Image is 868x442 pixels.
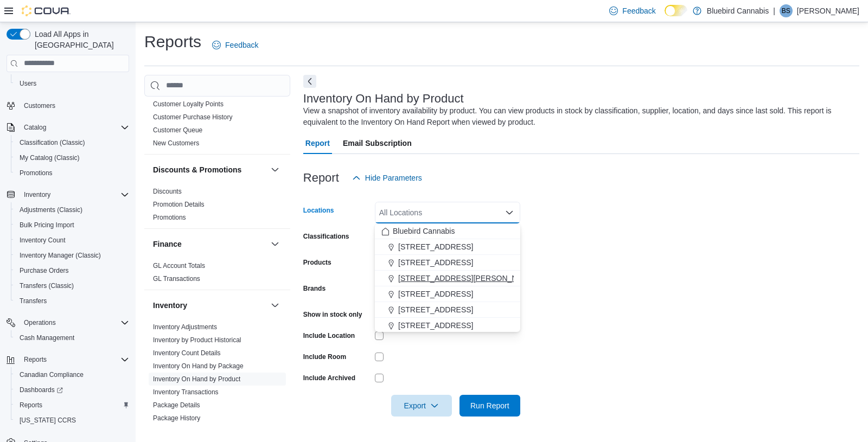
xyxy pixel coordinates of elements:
[11,263,133,278] button: Purchase Orders
[153,427,209,435] span: Product Expirations
[20,99,129,112] span: Customers
[780,4,793,17] div: Braden Shay
[153,262,205,270] a: GL Account Totals
[20,99,60,112] a: Customers
[153,388,219,396] span: Inventory Transactions
[11,165,133,181] button: Promotions
[505,208,514,217] button: Close list of options
[153,323,217,331] span: Inventory Adjustments
[365,172,422,183] span: Hide Parameters
[20,416,76,425] span: [US_STATE] CCRS
[773,4,775,17] p: |
[15,414,80,427] a: [US_STATE] CCRS
[15,264,73,277] a: Purchase Orders
[15,249,129,262] span: Inventory Manager (Classic)
[15,166,57,180] a: Promotions
[20,188,55,201] button: Inventory
[15,368,129,381] span: Canadian Compliance
[303,206,334,215] label: Locations
[153,214,186,221] a: Promotions
[153,164,266,175] button: Discounts & Promotions
[20,169,53,177] span: Promotions
[303,171,339,184] h3: Report
[24,190,50,199] span: Inventory
[15,294,51,308] a: Transfers
[15,264,129,277] span: Purchase Orders
[153,300,187,311] h3: Inventory
[153,414,200,422] a: Package History
[20,221,74,229] span: Bulk Pricing Import
[303,75,316,88] button: Next
[20,316,60,329] button: Operations
[153,427,209,435] a: Product Expirations
[153,336,241,344] a: Inventory by Product Historical
[15,77,41,90] a: Users
[20,266,69,275] span: Purchase Orders
[20,121,50,134] button: Catalog
[20,121,129,134] span: Catalog
[303,92,464,105] h3: Inventory On Hand by Product
[144,259,290,290] div: Finance
[269,163,282,176] button: Discounts & Promotions
[153,261,205,270] span: GL Account Totals
[153,375,240,383] span: Inventory On Hand by Product
[153,187,182,196] span: Discounts
[153,100,224,108] a: Customer Loyalty Points
[15,279,78,292] a: Transfers (Classic)
[305,132,330,154] span: Report
[24,101,55,110] span: Customers
[153,414,200,422] span: Package History
[622,5,655,16] span: Feedback
[20,236,66,245] span: Inventory Count
[20,353,51,366] button: Reports
[15,399,129,412] span: Reports
[375,255,520,271] button: [STREET_ADDRESS]
[15,294,129,308] span: Transfers
[153,239,266,249] button: Finance
[11,278,133,293] button: Transfers (Classic)
[375,286,520,302] button: [STREET_ADDRESS]
[11,76,133,91] button: Users
[153,126,202,134] span: Customer Queue
[24,318,56,327] span: Operations
[144,31,201,53] h1: Reports
[15,203,87,216] a: Adjustments (Classic)
[707,4,769,17] p: Bluebird Cannabis
[153,139,199,148] span: New Customers
[20,251,101,260] span: Inventory Manager (Classic)
[15,414,129,427] span: Washington CCRS
[144,185,290,228] div: Discounts & Promotions
[20,316,129,329] span: Operations
[153,275,200,283] a: GL Transactions
[11,330,133,345] button: Cash Management
[20,79,36,88] span: Users
[269,299,282,312] button: Inventory
[15,368,88,381] a: Canadian Compliance
[782,4,790,17] span: BS
[2,315,133,330] button: Operations
[15,279,129,292] span: Transfers (Classic)
[153,300,266,311] button: Inventory
[153,113,233,121] a: Customer Purchase History
[225,40,258,50] span: Feedback
[11,248,133,263] button: Inventory Manager (Classic)
[144,85,290,154] div: Customer
[153,239,182,249] h3: Finance
[343,132,412,154] span: Email Subscription
[2,352,133,367] button: Reports
[375,318,520,334] button: [STREET_ADDRESS]
[15,151,84,164] a: My Catalog (Classic)
[153,388,219,396] a: Inventory Transactions
[375,223,520,239] button: Bluebird Cannabis
[24,355,47,364] span: Reports
[375,302,520,318] button: [STREET_ADDRESS]
[20,281,74,290] span: Transfers (Classic)
[398,304,473,315] span: [STREET_ADDRESS]
[153,200,205,209] span: Promotion Details
[153,126,202,134] a: Customer Queue
[2,120,133,135] button: Catalog
[15,151,129,164] span: My Catalog (Classic)
[20,153,80,162] span: My Catalog (Classic)
[153,401,200,409] a: Package Details
[665,5,687,16] input: Dark Mode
